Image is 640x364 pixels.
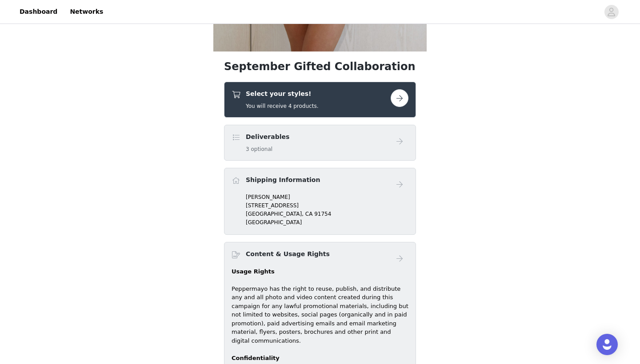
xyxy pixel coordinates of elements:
div: Deliverables [224,125,416,161]
a: Networks [64,2,108,22]
p: [STREET_ADDRESS] [246,202,408,210]
h4: Shipping Information [246,175,320,185]
h5: 3 optional [246,145,289,153]
a: Dashboard [14,2,63,22]
strong: Confidentiality [232,355,280,361]
p: [GEOGRAPHIC_DATA] [246,218,408,226]
div: avatar [607,5,616,19]
h5: You will receive 4 products. [246,102,318,110]
div: Shipping Information [224,168,416,235]
strong: Usage Rights [232,268,275,275]
div: Select your styles! [224,82,416,118]
span: 91754 [314,211,331,217]
h4: Deliverables [246,132,289,142]
h1: September Gifted Collaboration [224,59,416,75]
h4: Select your styles! [246,89,318,99]
span: [GEOGRAPHIC_DATA], [246,211,304,217]
span: CA [305,211,313,217]
p: [PERSON_NAME] [246,193,408,201]
div: Open Intercom Messenger [596,334,618,355]
h4: Content & Usage Rights [246,249,330,259]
